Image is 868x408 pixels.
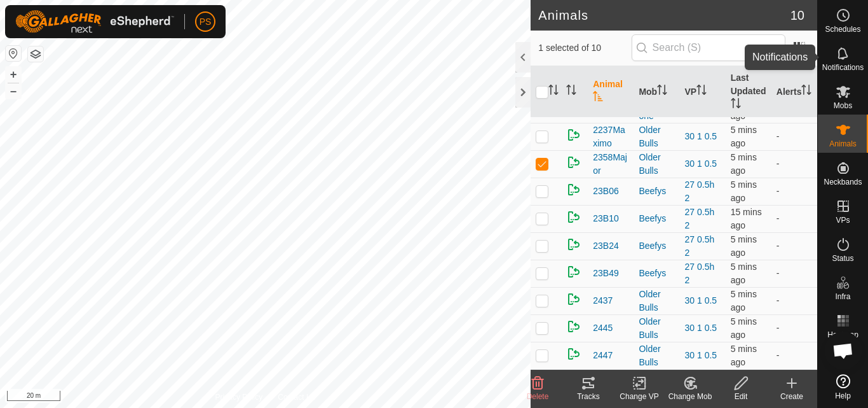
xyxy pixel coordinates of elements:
[593,151,628,178] span: 2358Major
[715,391,766,402] div: Edit
[771,66,817,118] th: Alerts
[766,391,817,402] div: Create
[593,321,613,335] span: 2445
[566,87,576,97] p-sorticon: Activate to sort
[731,234,757,258] span: 16 Sept 2025, 2:45 pm
[685,323,717,333] a: 30 1 0.5
[801,87,811,97] p-sorticon: Activate to sort
[566,237,581,252] img: returning on
[771,178,817,205] td: -
[593,349,613,362] span: 2447
[593,123,628,150] span: 2237Maximo
[731,125,757,148] span: 16 Sept 2025, 2:46 pm
[566,264,581,279] img: returning on
[731,207,762,230] span: 16 Sept 2025, 2:35 pm
[790,6,804,25] span: 10
[566,346,581,362] img: returning on
[566,182,581,197] img: returning on
[696,87,707,97] p-sorticon: Activate to sort
[6,67,21,82] button: +
[563,391,614,402] div: Tracks
[527,392,549,401] span: Delete
[6,83,21,99] button: –
[731,344,757,367] span: 16 Sept 2025, 2:46 pm
[685,179,715,203] a: 27 0.5h 2
[548,87,559,97] p-sorticon: Activate to sort
[639,239,674,253] div: Beefys
[829,140,857,148] span: Animals
[566,319,581,334] img: returning on
[771,342,817,369] td: -
[685,234,715,258] a: 27 0.5h 2
[818,369,868,405] a: Help
[685,131,717,141] a: 30 1 0.5
[835,392,851,400] span: Help
[639,185,674,198] div: Beefys
[685,295,717,306] a: 30 1 0.5
[15,10,174,33] img: Gallagher Logo
[771,287,817,314] td: -
[566,155,581,170] img: returning on
[731,179,757,203] span: 16 Sept 2025, 2:45 pm
[588,66,634,118] th: Animal
[665,391,715,402] div: Change Mob
[731,97,757,121] span: 16 Sept 2025, 2:45 pm
[822,64,864,71] span: Notifications
[278,391,315,403] a: Contact Us
[639,212,674,225] div: Beefys
[836,216,850,224] span: VPs
[593,93,603,103] p-sorticon: Activate to sort
[835,293,850,300] span: Infra
[593,239,618,253] span: 23B24
[731,152,757,176] span: 16 Sept 2025, 2:46 pm
[639,123,674,150] div: Older Bulls
[657,87,667,97] p-sorticon: Activate to sort
[6,46,21,61] button: Reset Map
[731,100,741,110] p-sorticon: Activate to sort
[639,315,674,342] div: Older Bulls
[538,41,631,55] span: 1 selected of 10
[639,267,674,280] div: Beefys
[731,289,757,313] span: 16 Sept 2025, 2:46 pm
[593,267,618,280] span: 23B49
[832,255,853,262] span: Status
[685,207,715,230] a: 27 0.5h 2
[825,25,860,33] span: Schedules
[639,288,674,314] div: Older Bulls
[685,158,717,169] a: 30 1 0.5
[566,292,581,307] img: returning on
[634,66,679,118] th: Mob
[215,391,263,403] a: Privacy Policy
[593,212,618,225] span: 23B10
[827,331,858,339] span: Heatmap
[200,15,212,29] span: PS
[632,34,785,61] input: Search (S)
[726,66,771,118] th: Last Updated
[771,150,817,178] td: -
[28,46,43,62] button: Map Layers
[566,209,581,225] img: returning on
[639,342,674,369] div: Older Bulls
[771,232,817,260] td: -
[685,262,715,285] a: 27 0.5h 2
[731,262,757,285] span: 16 Sept 2025, 2:45 pm
[566,127,581,143] img: returning on
[824,178,862,186] span: Neckbands
[771,205,817,232] td: -
[593,294,613,307] span: 2437
[593,185,618,198] span: 23B06
[680,66,726,118] th: VP
[639,151,674,178] div: Older Bulls
[771,260,817,287] td: -
[824,332,862,370] div: Open chat
[614,391,665,402] div: Change VP
[731,316,757,340] span: 16 Sept 2025, 2:46 pm
[538,8,790,23] h2: Animals
[771,123,817,150] td: -
[834,102,852,109] span: Mobs
[771,314,817,342] td: -
[685,350,717,360] a: 30 1 0.5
